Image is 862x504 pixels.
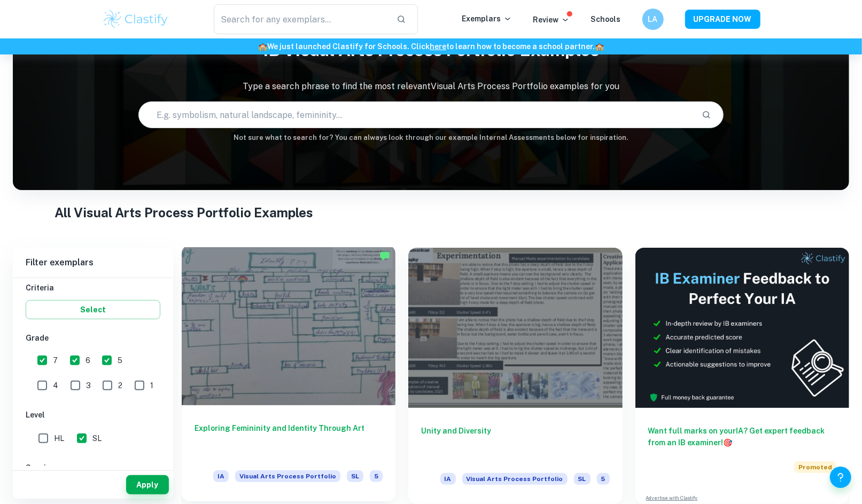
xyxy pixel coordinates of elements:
span: 5 [118,355,122,366]
a: Want full marks on yourIA? Get expert feedback from an IB examiner!PromotedAdvertise with Clastify [635,248,849,504]
h6: We just launched Clastify for Schools. Click to learn how to become a school partner. [2,41,860,52]
input: Search for any exemplars... [214,4,389,34]
a: Exploring Femininity and Identity Through ArtIAVisual Arts Process PortfolioSL5 [182,248,395,504]
h6: Exploring Femininity and Identity Through Art [195,422,383,458]
span: 7 [53,355,58,366]
span: HL [54,432,64,444]
button: Select [26,300,160,319]
h6: Level [26,409,160,421]
a: Unity and DiversityIAVisual Arts Process PortfolioSL5 [408,248,622,504]
span: 1 [150,380,153,391]
span: SL [92,432,102,444]
span: SL [574,473,591,485]
p: Type a search phrase to find the most relevant Visual Arts Process Portfolio examples for you [13,80,849,93]
span: 🏫 [595,42,604,51]
span: IA [440,473,456,485]
h6: Criteria [26,282,160,294]
h6: Unity and Diversity [421,425,609,460]
p: Review [533,14,570,26]
span: Visual Arts Process Portfolio [462,473,568,485]
span: 5 [597,473,610,485]
input: E.g. symbolism, natural landscape, femininity... [139,100,694,130]
button: Help and Feedback [830,467,851,488]
button: Apply [126,475,169,494]
h6: Filter exemplars [13,248,173,278]
span: 3 [86,380,91,391]
img: Marked [379,250,390,261]
span: 2 [118,380,122,391]
p: Exemplars [462,13,512,25]
button: UPGRADE NOW [685,10,760,29]
span: 6 [86,355,90,366]
a: Advertise with Clastify [646,494,698,502]
h6: Grade [26,332,160,344]
a: Schools [591,15,621,23]
button: Search [697,106,716,124]
img: Clastify logo [102,9,170,30]
img: Thumbnail [635,248,849,408]
span: SL [347,470,363,482]
span: 5 [370,470,383,482]
a: here [430,42,446,51]
span: Visual Arts Process Portfolio [235,470,340,482]
span: 🏫 [258,42,267,51]
h1: All Visual Arts Process Portfolio Examples [55,203,807,222]
button: LA [642,9,664,30]
span: 4 [53,380,58,391]
h6: Session [26,462,160,474]
h6: Want full marks on your IA ? Get expert feedback from an IB examiner! [648,425,836,448]
span: 🎯 [724,438,733,447]
h6: LA [647,13,659,25]
span: Promoted [794,461,836,473]
h6: Not sure what to search for? You can always look through our example Internal Assessments below f... [13,132,849,143]
span: IA [213,470,229,482]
